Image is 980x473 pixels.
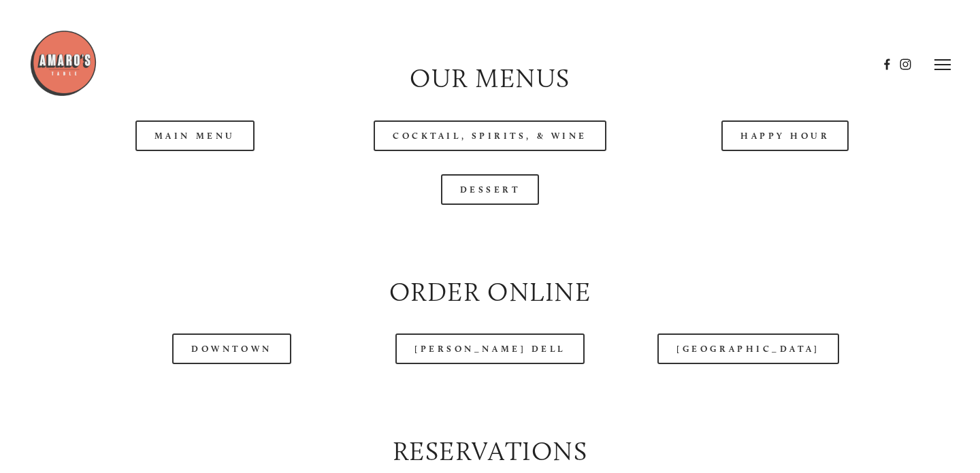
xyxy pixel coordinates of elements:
[721,120,849,151] a: Happy Hour
[441,174,540,205] a: Dessert
[135,120,255,151] a: Main Menu
[657,333,838,364] a: [GEOGRAPHIC_DATA]
[29,29,97,97] img: Amaro's Table
[59,434,921,470] h2: Reservations
[395,333,585,364] a: [PERSON_NAME] Dell
[374,120,606,151] a: Cocktail, Spirits, & Wine
[172,333,291,364] a: Downtown
[59,274,921,311] h2: Order Online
